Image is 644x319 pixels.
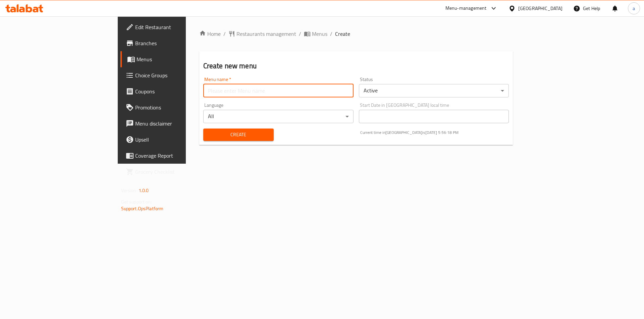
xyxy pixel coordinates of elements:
[135,103,220,111] span: Promotions
[120,99,225,115] a: Promotions
[299,30,301,38] li: /
[360,130,509,136] p: Current time in [GEOGRAPHIC_DATA] is [DATE] 5:56:18 PM
[120,164,225,180] a: Grocery Checklist
[199,30,513,38] nav: breadcrumb
[236,30,296,38] span: Restaurants management
[312,30,327,38] span: Menus
[135,39,220,47] span: Branches
[209,131,268,139] span: Create
[135,87,220,95] span: Coupons
[121,204,164,213] a: Support.OpsPlatform
[135,152,220,160] span: Coverage Report
[330,30,332,38] li: /
[203,129,274,141] button: Create
[120,67,225,83] a: Choice Groups
[139,186,149,195] span: 1.0.0
[335,30,350,38] span: Create
[228,30,296,38] a: Restaurants management
[121,197,152,206] span: Get support on:
[203,110,354,123] div: All
[135,23,220,31] span: Edit Restaurant
[120,148,225,164] a: Coverage Report
[120,83,225,99] a: Coupons
[120,115,225,132] a: Menu disclaimer
[120,51,225,67] a: Menus
[518,5,562,12] div: [GEOGRAPHIC_DATA]
[304,30,327,38] a: Menus
[120,19,225,35] a: Edit Restaurant
[121,186,138,195] span: Version:
[120,35,225,51] a: Branches
[120,132,225,148] a: Upsell
[445,4,487,12] div: Menu-management
[137,55,220,63] span: Menus
[135,119,220,128] span: Menu disclaimer
[633,5,635,12] span: a
[135,71,220,79] span: Choice Groups
[359,84,509,97] div: Active
[203,61,509,71] h2: Create new menu
[135,168,220,176] span: Grocery Checklist
[135,136,220,144] span: Upsell
[203,84,354,97] input: Please enter Menu name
